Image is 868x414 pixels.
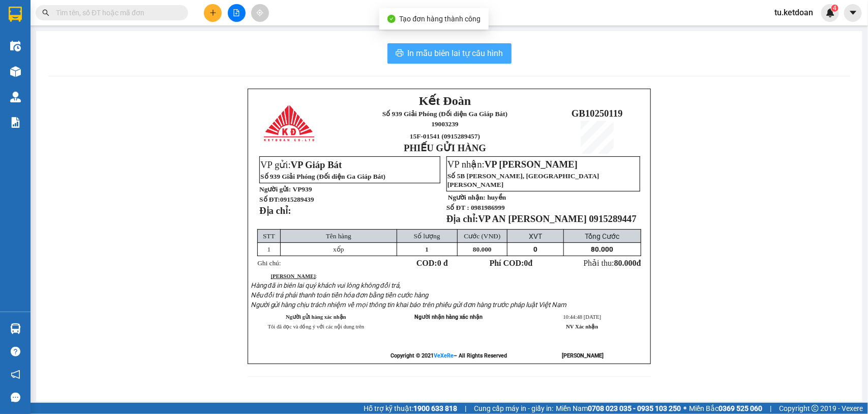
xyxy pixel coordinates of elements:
span: đ [637,259,641,267]
img: solution-icon [10,117,21,128]
span: VP Giáp Bát [291,159,342,170]
span: Số 5B [PERSON_NAME], [GEOGRAPHIC_DATA][PERSON_NAME] [447,172,600,188]
span: VP gửi: [260,159,342,170]
span: GB10250119 [572,108,623,119]
strong: Số ĐT : [446,204,469,211]
img: warehouse-icon [10,92,21,102]
span: Số 939 Giải Phóng (Đối diện Ga Giáp Bát) [382,110,507,118]
span: Tên hàng [326,232,351,240]
strong: 1900 633 818 [413,404,457,412]
strong: Phí COD: đ [490,259,533,267]
span: notification [11,370,20,379]
button: plus [204,4,222,22]
span: VP939 [293,185,312,193]
span: Miền Nam [556,403,681,414]
span: aim [256,9,263,16]
span: | [465,403,466,414]
span: Cước (VNĐ) [464,232,501,240]
span: 10:44:48 [DATE] [563,314,601,320]
span: 0 đ [437,259,448,267]
span: 1 [425,245,429,253]
span: 80.000 [614,259,637,267]
span: Người nhận hàng xác nhận [414,314,483,320]
span: VP nhận: [447,159,578,170]
strong: [PERSON_NAME] [271,273,316,279]
span: Hàng đã in biên lai quý khách vui lòng không đổi trả, [251,282,401,289]
span: Tôi đã đọc và đồng ý với các nội dung trên [268,324,365,329]
span: ⚪️ [683,406,686,410]
td: Tổng Cước [563,230,641,243]
span: 4 [833,5,836,12]
strong: Copyright © 2021 – All Rights Reserved [391,352,507,359]
sup: 4 [831,5,839,12]
span: caret-down [849,8,858,17]
span: 19003239 [431,120,458,128]
strong: Người nhận: [448,194,486,201]
span: 0915289439 [280,196,314,203]
span: tu.ketdoan [766,6,821,19]
strong: Địa chỉ: [446,213,478,224]
strong: [PERSON_NAME] [562,352,604,359]
span: STT [263,232,275,240]
span: 0 [533,245,537,253]
img: logo [5,33,28,69]
input: Tìm tên, số ĐT hoặc mã đơn [56,7,176,18]
strong: 0369 525 060 [719,404,762,412]
span: Người gửi hàng chịu trách nhiệm về mọi thông tin khai báo trên phiếu gửi đơn hàng trước pháp luật... [251,301,566,309]
span: Ghi chú: [257,259,281,267]
span: VP [PERSON_NAME] [485,159,578,170]
span: 80.000 [591,245,613,253]
span: VP AN [PERSON_NAME] 0915289447 [478,213,636,224]
span: file-add [233,9,240,16]
button: caret-down [844,4,862,22]
span: Kết Đoàn [36,6,88,19]
span: Tạo đơn hàng thành công [400,15,481,23]
button: aim [251,4,269,22]
span: 15F-01541 (0915289457) [43,57,81,72]
span: message [11,393,20,402]
img: logo [264,105,316,142]
span: Kết Đoàn [419,94,471,107]
span: Hỗ trợ kỹ thuật: [364,403,457,414]
img: warehouse-icon [10,41,21,51]
span: 19003239 [48,47,75,54]
span: Nếu đổi trả phải thanh toán tiền hóa đơn bằng tiền cước hàng [251,291,429,299]
span: Cung cấp máy in - giấy in: [474,403,553,414]
span: copyright [812,405,819,412]
span: check-circle [387,15,396,23]
span: Số 939 Giải Phóng (Đối diện Ga Giáp Bát) [35,21,89,45]
strong: Địa chỉ: [259,205,291,216]
span: xốp [333,245,344,253]
strong: 0708 023 035 - 0935 103 250 [588,404,681,412]
strong: Số ĐT: [259,196,314,203]
img: warehouse-icon [10,66,21,77]
img: icon-new-feature [826,8,835,17]
strong: PHIẾU GỬI HÀNG [36,74,87,96]
span: plus [209,9,217,16]
span: | [770,403,771,414]
span: 15F-01541 (0915289457) [410,132,480,140]
strong: Người gửi hàng xác nhận [286,314,346,320]
a: VeXeRe [434,352,454,359]
span: Số lượng [414,232,440,240]
td: XVT [507,230,563,243]
span: search [42,9,49,16]
span: huyền [487,194,506,201]
span: question-circle [11,347,20,356]
span: In mẫu biên lai tự cấu hình [408,47,503,60]
span: Phải thu: [584,259,641,267]
span: 0981986999 [471,204,505,211]
span: Số 939 Giải Phóng (Đối diện Ga Giáp Bát) [260,173,385,180]
span: Miền Bắc [689,403,762,414]
img: logo-vxr [9,7,22,22]
span: : [271,273,317,279]
span: printer [396,49,404,59]
span: 0 [524,259,528,267]
strong: PHIẾU GỬI HÀNG [404,143,486,153]
strong: COD: [416,259,448,267]
img: warehouse-icon [10,323,21,334]
span: 80.000 [473,245,492,253]
button: printerIn mẫu biên lai tự cấu hình [387,43,512,64]
span: GB10250118 [96,51,147,62]
strong: NV Xác nhận [566,324,598,329]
